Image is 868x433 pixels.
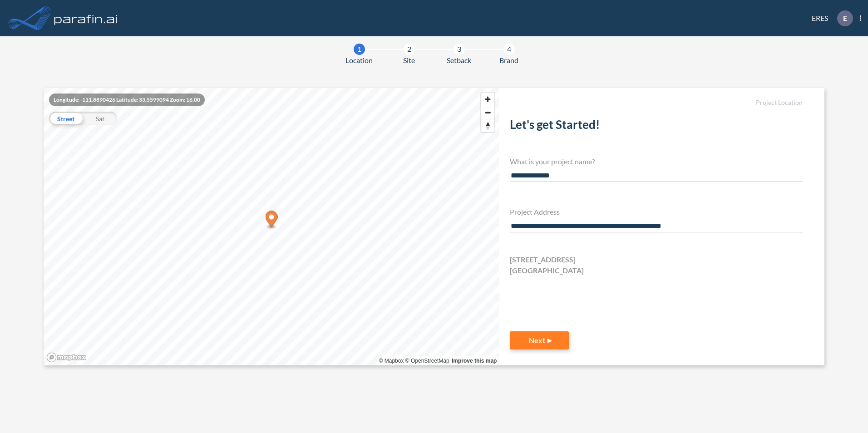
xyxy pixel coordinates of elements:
[404,44,415,55] div: 2
[49,93,205,106] div: Longitude: -111.8890426 Latitude: 33.5599094 Zoom: 16.00
[481,106,494,119] span: Zoom out
[510,207,803,216] h4: Project Address
[798,10,861,26] div: ERES
[447,55,471,66] span: Setback
[510,99,803,107] h5: Project Location
[405,358,449,364] a: OpenStreetMap
[481,119,494,132] span: Reset bearing to north
[481,106,494,119] button: Zoom out
[843,14,847,22] p: E
[510,254,576,265] span: [STREET_ADDRESS]
[46,352,86,363] a: Mapbox homepage
[44,88,499,365] canvas: Map
[510,157,803,166] h4: What is your project name?
[510,331,569,349] button: Next
[379,358,404,364] a: Mapbox
[481,93,494,106] button: Zoom in
[481,119,494,132] button: Reset bearing to north
[510,265,584,276] span: [GEOGRAPHIC_DATA]
[510,118,803,135] h2: Let's get Started!
[83,112,117,125] div: Sat
[454,44,465,55] div: 3
[354,44,365,55] div: 1
[499,55,518,66] span: Brand
[345,55,373,66] span: Location
[49,112,83,125] div: Street
[452,358,497,364] a: Improve this map
[503,44,515,55] div: 4
[265,211,277,230] div: Map marker
[52,9,119,27] img: logo
[403,55,415,66] span: Site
